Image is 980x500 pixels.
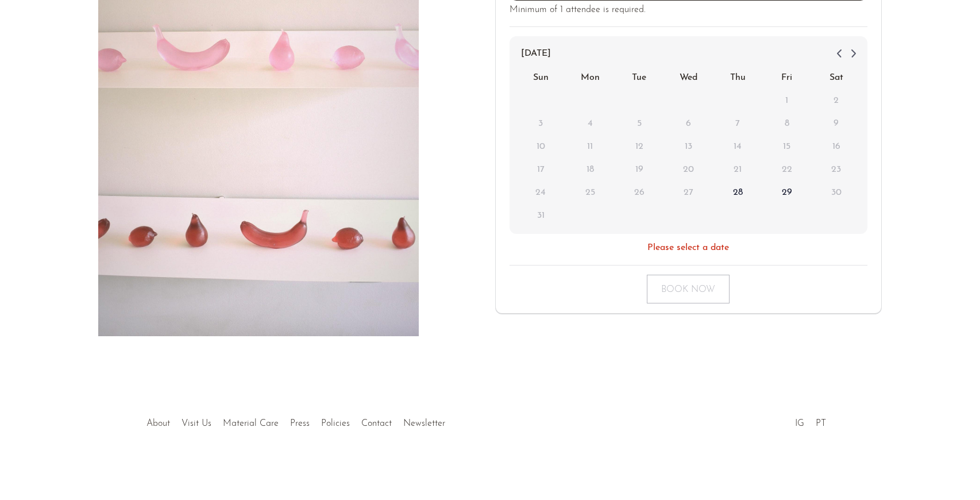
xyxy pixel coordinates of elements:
a: IG [795,419,804,428]
div: Thu [713,66,762,89]
span: 28 [727,182,748,203]
div: Tue [615,66,664,89]
div: Mon [565,66,615,89]
div: Fri [762,66,812,89]
a: Visit Us [182,419,211,428]
div: Sat [812,66,861,89]
a: Press [290,419,310,428]
a: Material Care [223,419,279,428]
a: Policies [321,419,350,428]
a: Contact [361,419,392,428]
ul: Quick links [141,410,451,432]
div: Wed [664,66,713,89]
span: 29 [777,182,797,203]
ul: Social Medias [789,410,832,432]
div: Minimum of 1 attendee is required. [510,3,868,18]
a: PT [816,419,826,428]
div: Sun [516,66,566,89]
div: [DATE] [516,43,861,64]
div: Please select a date [647,241,729,256]
a: About [146,419,170,428]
